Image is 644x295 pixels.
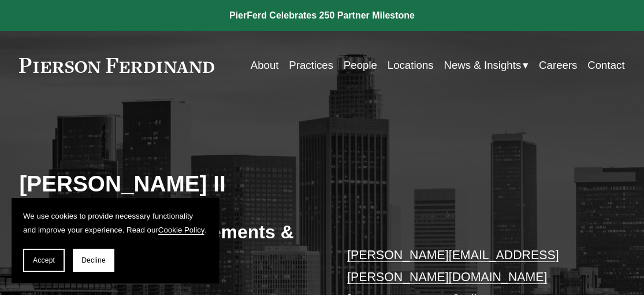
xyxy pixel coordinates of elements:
a: [PERSON_NAME][EMAIL_ADDRESS][PERSON_NAME][DOMAIN_NAME] [347,248,559,284]
a: Careers [539,54,577,76]
button: Accept [23,249,65,272]
a: People [344,54,377,76]
a: folder dropdown [444,54,528,76]
p: We use cookies to provide necessary functionality and improve your experience. Read our . [23,209,208,237]
span: Decline [81,256,106,264]
span: Accept [33,256,55,264]
a: Contact [587,54,624,76]
span: News & Insights [444,56,521,75]
h2: [PERSON_NAME] II [19,171,322,198]
a: Cookie Policy [158,226,204,234]
a: Practices [289,54,333,76]
section: Cookie banner [12,198,219,283]
a: About [251,54,279,76]
a: Locations [388,54,434,76]
button: Decline [73,249,114,272]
